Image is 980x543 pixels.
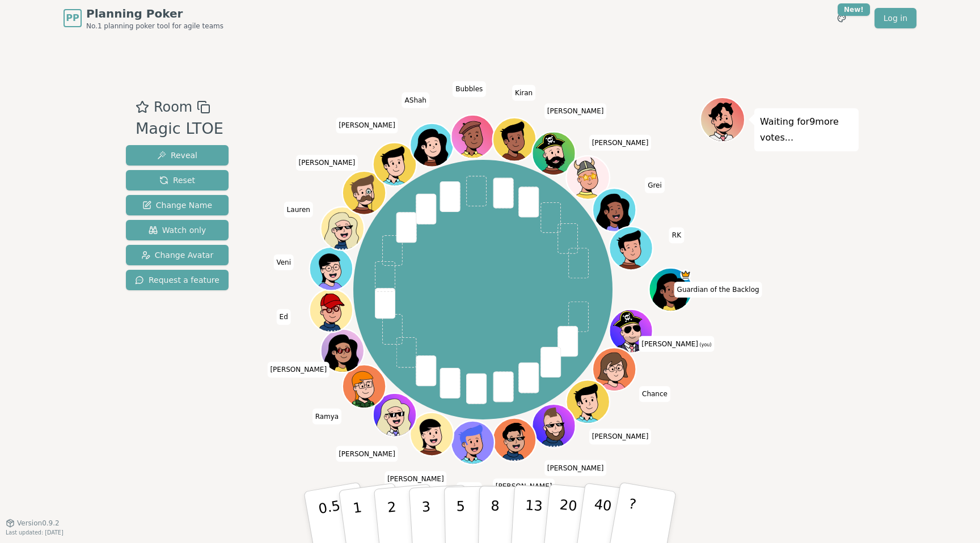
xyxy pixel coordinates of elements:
[645,177,665,193] span: Click to change your name
[273,254,294,270] span: Click to change your name
[453,81,485,97] span: Click to change your name
[86,22,223,31] span: No.1 planning poker tool for agile teams
[402,92,429,108] span: Click to change your name
[639,336,714,352] span: Click to change your name
[831,8,852,28] button: New!
[512,85,535,101] span: Click to change your name
[135,274,219,286] span: Request a feature
[544,103,607,119] span: Click to change your name
[698,342,712,347] span: (you)
[838,3,870,16] div: New!
[126,195,229,215] button: Change Name
[875,8,916,28] a: Log in
[126,270,229,290] button: Request a feature
[639,386,670,402] span: Click to change your name
[142,200,212,211] span: Change Name
[17,519,60,528] span: Version 0.9.2
[674,282,762,298] span: Click to change your name
[610,311,651,351] button: Click to change your avatar
[336,446,398,462] span: Click to change your name
[336,117,398,133] span: Click to change your name
[457,482,482,498] span: Click to change your name
[493,478,555,494] span: Click to change your name
[154,97,192,117] span: Room
[136,117,223,141] div: Magic LTOE
[159,175,195,186] span: Reset
[312,409,342,425] span: Click to change your name
[669,227,684,243] span: Click to change your name
[296,155,358,171] span: Click to change your name
[126,145,229,166] button: Reveal
[64,6,223,31] a: PPPlanning PokerNo.1 planning poker tool for agile teams
[86,6,223,22] span: Planning Poker
[544,460,607,476] span: Click to change your name
[141,249,214,261] span: Change Avatar
[284,202,313,218] span: Click to change your name
[267,362,330,377] span: Click to change your name
[136,97,149,117] button: Add as favourite
[385,471,447,487] span: Click to change your name
[126,245,229,265] button: Change Avatar
[126,220,229,240] button: Watch only
[589,429,652,444] span: Click to change your name
[157,150,197,161] span: Reveal
[66,11,79,25] span: PP
[277,309,291,325] span: Click to change your name
[6,519,60,528] button: Version0.9.2
[6,529,64,536] span: Last updated: [DATE]
[126,170,229,190] button: Reset
[680,269,691,280] span: Guardian of the Backlog is the host
[149,224,206,236] span: Watch only
[589,135,652,151] span: Click to change your name
[760,114,853,146] p: Waiting for 9 more votes...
